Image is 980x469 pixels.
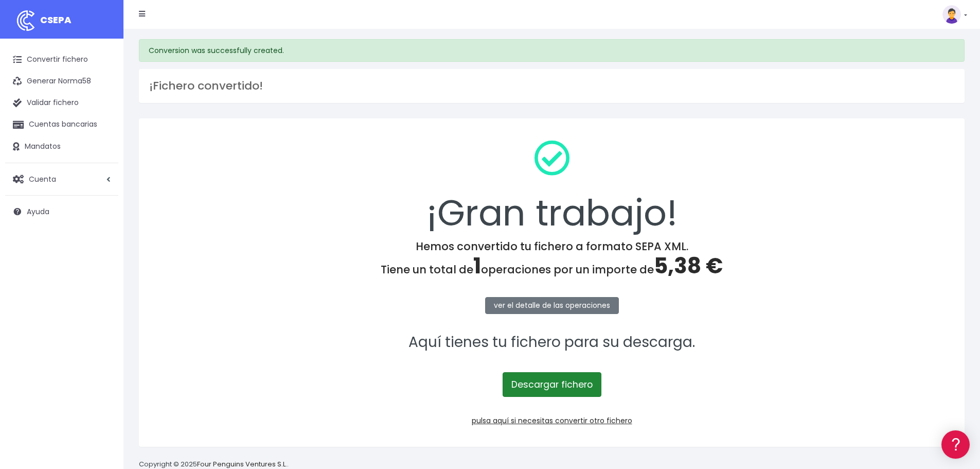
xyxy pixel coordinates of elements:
a: Cuenta [5,168,118,190]
a: Problemas habituales [10,146,195,162]
span: 1 [473,251,481,281]
a: Mandatos [5,136,118,158]
h4: Hemos convertido tu fichero a formato SEPA XML. Tiene un total de operaciones por un importe de [152,240,951,279]
a: General [10,221,195,237]
div: Conversion was successfully created. [139,39,965,62]
div: ¡Gran trabajo! [152,132,951,240]
h3: ¡Fichero convertido! [149,79,954,93]
span: Cuenta [29,173,56,184]
span: CSEPA [40,13,72,26]
a: ver el detalle de las operaciones [485,297,619,314]
a: Ayuda [5,201,118,222]
img: profile [942,5,961,24]
span: 5,38 € [654,251,723,281]
a: Generar Norma58 [5,71,118,92]
a: Validar fichero [5,92,118,114]
a: Four Penguins Ventures S.L. [197,459,287,469]
a: Perfiles de empresas [10,178,195,194]
a: Descargar fichero [503,372,601,397]
a: Cuentas bancarias [5,114,118,135]
a: Convertir fichero [5,49,118,71]
img: logo [13,8,39,33]
span: Ayuda [27,206,49,217]
button: Contáctanos [10,275,195,293]
a: API [10,263,195,279]
div: Información general [10,72,195,81]
a: POWERED BY ENCHANT [141,297,198,306]
div: Facturación [10,204,195,214]
div: Convertir ficheros [10,114,195,124]
p: Aquí tienes tu fichero para su descarga. [152,331,951,354]
div: Programadores [10,247,195,257]
a: pulsa aquí si necesitas convertir otro fichero [472,415,632,426]
a: Formatos [10,130,195,146]
a: Información general [10,88,195,103]
a: Videotutoriales [10,162,195,178]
